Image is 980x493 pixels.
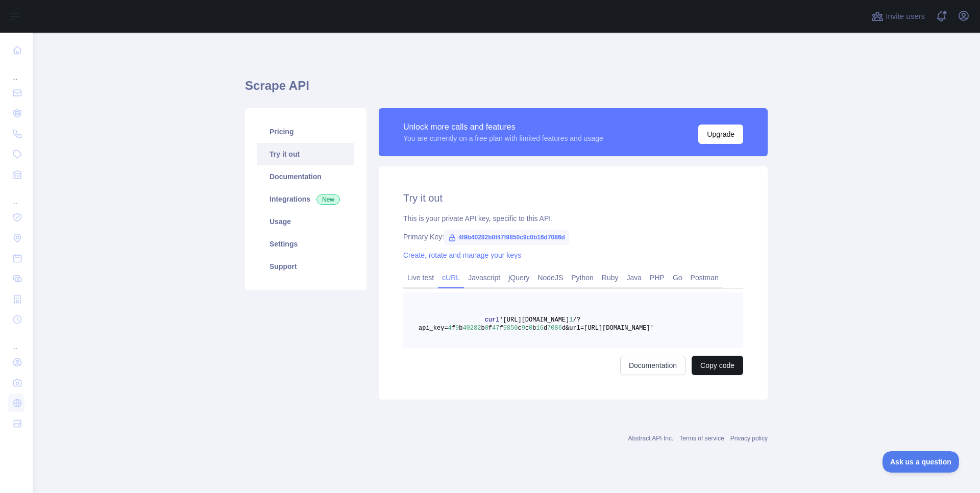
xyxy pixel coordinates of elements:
span: b [459,325,462,332]
button: Upgrade [698,125,743,144]
a: Python [567,269,598,286]
a: Ruby [598,269,623,286]
a: PHP [646,269,669,286]
span: c [518,325,521,332]
iframe: Toggle Customer Support [883,451,960,473]
span: b [532,325,536,332]
span: f [499,325,503,332]
span: d&url=[URL][DOMAIN_NAME]' [562,325,654,332]
button: Invite users [869,8,927,24]
a: Support [257,255,354,278]
div: Unlock more calls and features [403,121,603,133]
div: This is your private API key, specific to this API. [403,213,743,224]
a: Javascript [464,269,504,286]
span: 40282 [462,325,481,332]
span: 9850 [503,325,518,332]
a: Java [623,269,646,286]
a: Usage [257,210,354,233]
div: ... [8,331,24,351]
a: Go [669,269,687,286]
span: f [488,325,492,332]
h1: Scrape API [245,78,768,102]
a: Integrations New [257,188,354,210]
a: Documentation [257,165,354,188]
a: Documentation [620,356,685,375]
span: 9 [455,325,459,332]
a: Abstract API Inc. [628,435,674,442]
span: 7086 [547,325,562,332]
span: c [525,325,529,332]
span: d [544,325,547,332]
span: b [481,325,484,332]
a: Try it out [257,143,354,165]
span: 9 [522,325,525,332]
div: ... [8,61,24,82]
div: Primary Key: [403,232,743,242]
span: Invite users [886,11,925,22]
span: 47 [492,325,499,332]
span: 4f9b40282b0f47f9850c9c0b16d7086d [444,230,569,245]
div: ... [8,186,24,206]
span: f [452,325,455,332]
span: New [316,194,340,205]
span: 1 [569,316,573,324]
span: 16 [536,325,543,332]
a: cURL [438,269,464,286]
div: You are currently on a free plan with limited features and usage [403,133,603,143]
span: '[URL][DOMAIN_NAME] [499,316,569,324]
button: Copy code [692,356,743,375]
span: 4 [448,325,452,332]
a: NodeJS [533,269,567,286]
a: Privacy policy [730,435,768,442]
a: Postman [687,269,723,286]
a: Live test [403,269,438,286]
a: Settings [257,233,354,255]
span: 0 [485,325,488,332]
a: Terms of service [679,435,724,442]
a: Pricing [257,120,354,143]
span: 0 [529,325,532,332]
a: Create, rotate and manage your keys [403,251,521,259]
span: curl [485,316,500,324]
a: jQuery [504,269,533,286]
h2: Try it out [403,191,743,205]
